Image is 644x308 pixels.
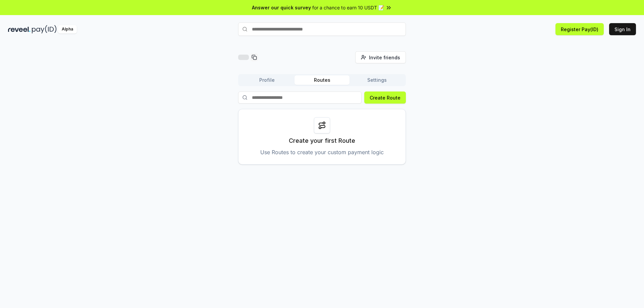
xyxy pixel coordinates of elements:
p: Create your first Route [289,136,355,145]
p: Use Routes to create your custom payment logic [260,148,384,156]
img: reveel_dark [8,25,31,34]
img: pay_id [32,25,57,34]
span: for a chance to earn 10 USDT 📝 [312,4,384,11]
div: Alpha [58,25,77,34]
button: Routes [294,75,350,85]
button: Invite friends [355,51,406,63]
button: Sign In [609,23,636,35]
button: Create Route [364,91,406,104]
span: Invite friends [369,54,400,61]
button: Settings [350,75,405,85]
button: Profile [239,75,294,85]
button: Register Pay(ID) [555,23,604,35]
span: Answer our quick survey [252,4,311,11]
